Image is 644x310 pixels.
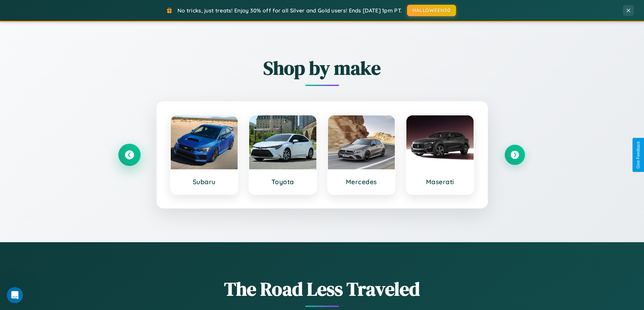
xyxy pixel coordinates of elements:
[335,178,388,186] h3: Mercedes
[177,7,402,14] span: No tricks, just treats! Enjoy 30% off for all Silver and Gold users! Ends [DATE] 1pm PT.
[256,178,310,186] h3: Toyota
[119,276,525,302] h1: The Road Less Traveled
[413,178,467,186] h3: Maserati
[7,287,23,303] iframe: Intercom live chat
[407,5,456,16] button: HALLOWEEN30
[177,178,231,186] h3: Subaru
[119,55,525,81] h2: Shop by make
[636,141,641,169] div: Give Feedback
